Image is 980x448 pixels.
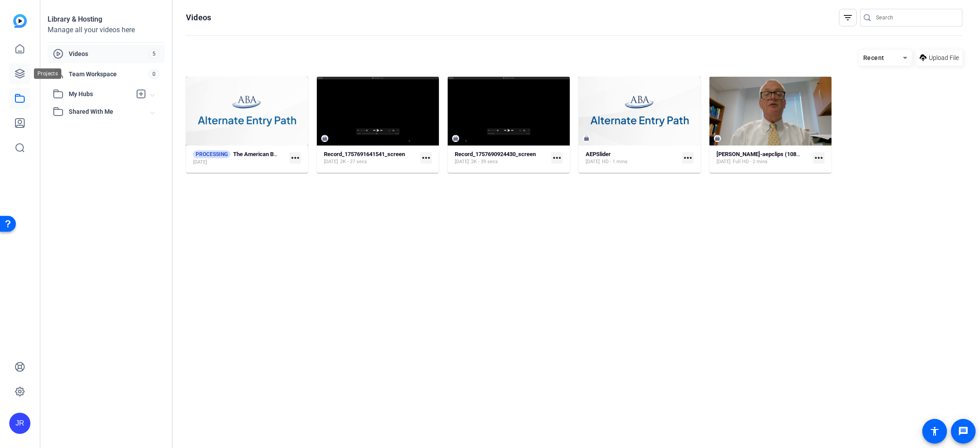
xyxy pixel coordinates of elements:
[69,49,148,58] span: Videos
[48,85,165,103] mat-expansion-panel-header: My Hubs
[813,152,824,164] mat-icon: more_horiz
[69,70,148,78] span: Team Workspace
[13,14,27,28] img: blue-gradient.svg
[843,12,853,23] mat-icon: filter_list
[420,152,432,164] mat-icon: more_horiz
[876,12,955,23] input: Search
[551,152,563,164] mat-icon: more_horiz
[9,413,30,434] div: JR
[455,158,469,165] span: [DATE]
[324,151,417,165] a: Record_1757691641541_screen[DATE]2K - 27 secs
[716,151,805,157] strong: [PERSON_NAME]-aepclips (1080p)
[69,107,151,116] span: Shared With Me
[48,25,165,35] div: Manage all your videos here
[34,68,62,79] div: Projects
[193,159,207,166] span: [DATE]
[716,151,809,165] a: [PERSON_NAME]-aepclips (1080p)[DATE]Full HD - 2 mins
[863,54,884,61] span: Recent
[586,151,679,165] a: AEPSlider[DATE]HD - 1 mins
[69,90,131,99] span: My Hubs
[916,50,962,66] button: Upload File
[586,158,600,165] span: [DATE]
[716,158,731,165] span: [DATE]
[471,158,498,165] span: 2K - 39 secs
[148,49,160,59] span: 5
[193,150,230,158] span: PROCESSING
[324,151,405,157] strong: Record_1757691641541_screen
[340,158,367,165] span: 2K - 27 secs
[733,158,768,165] span: Full HD - 2 mins
[48,103,165,120] mat-expansion-panel-header: Shared With Me
[602,158,627,165] span: HD - 1 mins
[682,152,694,164] mat-icon: more_horiz
[958,426,969,437] mat-icon: message
[455,151,548,165] a: Record_1757690924430_screen[DATE]2K - 39 secs
[455,151,536,157] strong: Record_1757690924430_screen
[324,158,338,165] span: [DATE]
[929,53,959,63] span: Upload File
[586,151,611,157] strong: AEPSlider
[193,150,286,166] a: PROCESSINGThe American Board of Anesthesiology Simple (51280)[DATE]
[290,152,301,164] mat-icon: more_horiz
[148,69,160,79] span: 0
[929,426,940,437] mat-icon: accessibility
[233,151,372,157] strong: The American Board of Anesthesiology Simple (51280)
[48,14,165,25] div: Library & Hosting
[186,12,211,23] h1: Videos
